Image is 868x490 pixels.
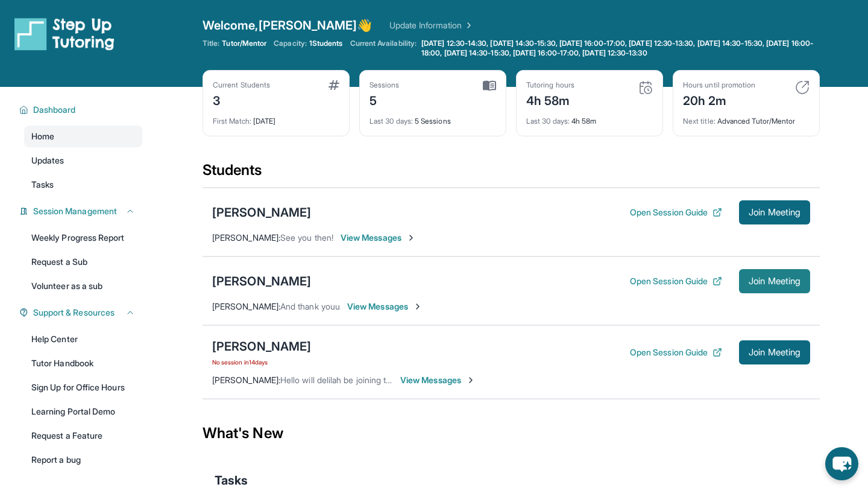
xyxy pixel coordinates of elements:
[630,275,722,287] button: Open Session Guide
[638,80,653,95] img: card
[28,205,135,217] button: Session Management
[350,39,417,58] span: Current Availability:
[825,447,858,480] button: chat-button
[24,425,142,447] a: Request a Feature
[749,209,800,216] span: Join Meeting
[33,205,117,217] span: Session Management
[274,39,307,48] span: Capacity:
[24,449,142,471] a: Report a bug
[406,233,416,243] img: Chevron-Right
[31,154,64,167] span: Updates
[683,90,755,109] div: 20h 2m
[24,328,142,350] a: Help Center
[24,352,142,374] a: Tutor Handbook
[31,130,54,142] span: Home
[213,116,251,126] span: First Match :
[683,80,755,90] div: Hours until promotion
[212,301,280,311] span: [PERSON_NAME] :
[421,39,817,58] span: [DATE] 12:30-14:30, [DATE] 14:30-15:30, [DATE] 16:00-17:00, [DATE] 12:30-13:30, [DATE] 14:30-15:3...
[280,375,445,385] span: Hello will delilah be joining tutoring [DATE]?
[24,150,142,171] a: Updates
[28,104,135,116] button: Dashboard
[24,377,142,398] a: Sign Up for Office Hours
[347,301,423,313] span: View Messages
[526,109,653,126] div: 4h 58m
[212,273,311,290] div: [PERSON_NAME]
[419,39,820,58] a: [DATE] 12:30-14:30, [DATE] 14:30-15:30, [DATE] 16:00-17:00, [DATE] 12:30-13:30, [DATE] 14:30-15:3...
[203,17,373,34] span: Welcome, [PERSON_NAME] 👋
[370,80,400,90] div: Sessions
[212,338,311,355] div: [PERSON_NAME]
[24,275,142,297] a: Volunteer as a sub
[31,179,54,191] span: Tasks
[526,80,574,90] div: Tutoring hours
[749,349,800,356] span: Join Meeting
[795,80,810,95] img: card
[309,39,343,48] span: 1 Students
[24,126,142,147] a: Home
[329,80,339,90] img: card
[749,278,800,285] span: Join Meeting
[630,346,722,358] button: Open Session Guide
[483,80,496,91] img: card
[370,116,413,126] span: Last 30 days :
[683,116,715,126] span: Next title :
[739,200,810,224] button: Join Meeting
[389,19,474,31] a: Update Information
[215,472,248,489] span: Tasks
[212,204,311,221] div: [PERSON_NAME]
[24,174,142,196] a: Tasks
[462,19,474,31] img: Chevron Right
[466,375,476,385] img: Chevron-Right
[212,357,311,367] span: No session in 14 days
[526,90,574,109] div: 4h 58m
[222,39,266,48] span: Tutor/Mentor
[212,232,280,243] span: [PERSON_NAME] :
[739,269,810,293] button: Join Meeting
[413,302,423,311] img: Chevron-Right
[526,116,570,126] span: Last 30 days :
[24,227,142,249] a: Weekly Progress Report
[24,401,142,422] a: Learning Portal Demo
[280,232,333,243] span: See you then!
[739,340,810,364] button: Join Meeting
[203,161,820,187] div: Students
[203,39,219,48] span: Title:
[400,374,476,386] span: View Messages
[28,307,135,319] button: Support & Resources
[33,104,76,116] span: Dashboard
[213,90,270,109] div: 3
[212,375,280,385] span: [PERSON_NAME] :
[341,232,416,244] span: View Messages
[370,90,400,109] div: 5
[203,407,820,460] div: What's New
[33,307,115,319] span: Support & Resources
[370,109,496,126] div: 5 Sessions
[213,80,270,90] div: Current Students
[14,17,115,51] img: logo
[213,109,339,126] div: [DATE]
[280,301,340,311] span: And thank youu
[683,109,810,126] div: Advanced Tutor/Mentor
[630,206,722,218] button: Open Session Guide
[24,251,142,273] a: Request a Sub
